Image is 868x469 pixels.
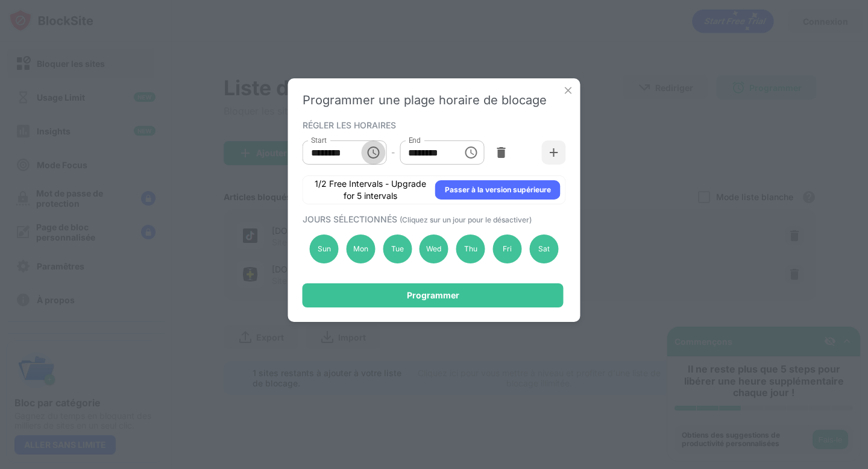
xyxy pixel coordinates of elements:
[420,234,448,263] div: Wed
[529,234,558,263] div: Sat
[310,234,339,263] div: Sun
[346,234,375,263] div: Mon
[383,234,412,263] div: Tue
[408,135,421,145] label: End
[562,84,574,96] img: x-button.svg
[493,234,522,263] div: Fri
[303,214,563,224] div: JOURS SÉLECTIONNÉS
[407,291,459,300] div: Programmer
[391,146,395,159] div: -
[303,93,566,107] div: Programmer une plage horaire de blocage
[445,184,551,196] div: Passer à la version supérieure
[313,178,428,202] div: 1/2 Free Intervals - Upgrade for 5 intervals
[303,120,563,130] div: RÉGLER LES HORAIRES
[400,215,532,224] span: (Cliquez sur un jour pour le désactiver)
[456,234,485,263] div: Thu
[459,140,483,165] button: Choose time, selected time is 9:00 PM
[361,140,385,165] button: Choose time, selected time is 2:45 PM
[311,135,327,145] label: Start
